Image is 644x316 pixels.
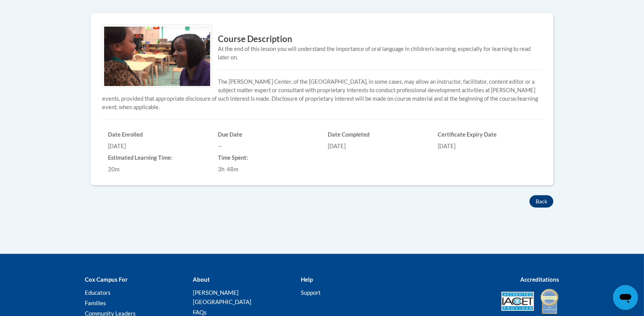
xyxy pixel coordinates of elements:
h6: Date Enrolled [108,131,206,138]
a: Support [301,289,321,296]
a: FAQs [193,309,207,316]
img: IDA® Accredited [540,288,559,315]
b: About [193,276,210,283]
iframe: Button to launch messaging window [613,285,638,310]
a: Educators [85,289,111,296]
div: 3h 48m [218,165,316,174]
b: Accreditations [520,276,559,283]
img: Course logo image [102,25,212,88]
b: Cox Campus For [85,276,128,283]
div: [DATE] [328,142,426,150]
h6: Time Spent: [218,154,316,161]
img: Accredited IACET® Provider [501,292,534,311]
div: -- [218,142,316,150]
a: Families [85,299,106,306]
h6: Certificate Expiry Date [438,131,536,138]
div: [DATE] [438,142,536,150]
h3: Course Description [102,33,542,45]
button: Back [529,195,553,208]
div: 20m [108,165,206,174]
a: [PERSON_NAME][GEOGRAPHIC_DATA] [193,289,251,305]
div: At the end of this lesson you will understand the importance of oral language in children's learn... [102,45,542,62]
div: [DATE] [108,142,206,150]
b: Help [301,276,313,283]
h6: Due Date [218,131,316,138]
h6: Estimated Learning Time: [108,154,206,161]
h6: Date Completed [328,131,426,138]
p: The [PERSON_NAME] Center, of the [GEOGRAPHIC_DATA], in some cases, may allow an instructor, facil... [102,78,542,112]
